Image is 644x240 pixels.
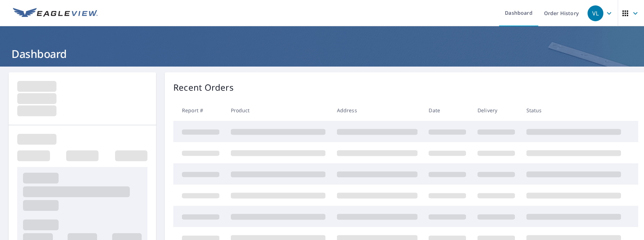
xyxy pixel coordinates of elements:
[13,8,98,19] img: EV Logo
[173,100,225,121] th: Report #
[423,100,472,121] th: Date
[588,5,603,21] div: VL
[331,100,423,121] th: Address
[472,100,521,121] th: Delivery
[225,100,331,121] th: Product
[521,100,627,121] th: Status
[9,46,635,61] h1: Dashboard
[173,81,234,94] p: Recent Orders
